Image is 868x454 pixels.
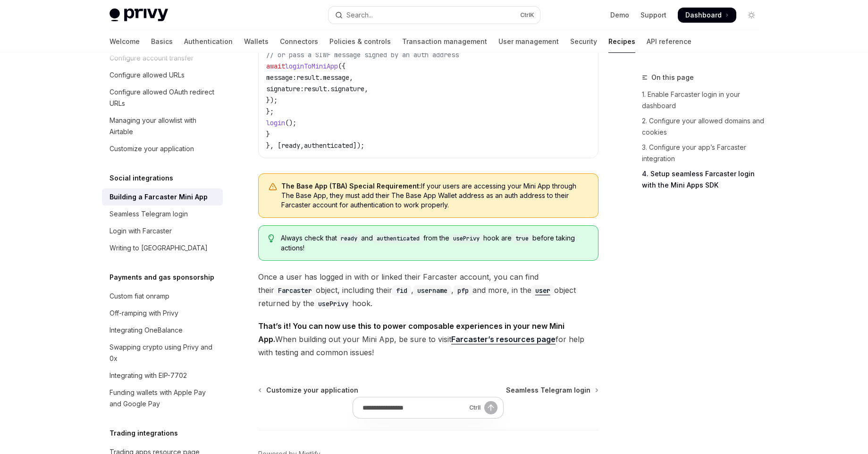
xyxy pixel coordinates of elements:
[110,191,208,203] div: Building a Farcaster Mini App
[266,141,281,150] span: }, [
[451,334,556,344] a: Farcaster’s resources page
[110,325,183,336] div: Integrating OneBalance
[285,119,296,127] span: ();
[449,234,483,243] code: usePrivy
[319,73,323,82] span: .
[110,308,178,319] div: Off-ramping with Privy
[329,7,540,24] button: Open search
[610,10,629,20] a: Demo
[314,299,352,309] code: usePrivy
[266,385,358,395] span: Customize your application
[304,85,327,93] span: result
[102,339,223,367] a: Swapping crypto using Privy and 0x
[102,322,223,339] a: Integrating OneBalance
[337,234,361,243] code: ready
[647,30,691,53] a: API reference
[102,188,223,206] a: Building a Farcaster Mini App
[327,85,330,93] span: .
[280,30,318,53] a: Connectors
[349,73,353,82] span: ,
[266,107,274,116] span: };
[258,270,598,310] span: Once a user has logged in with or linked their Farcaster account, you can find their object, incl...
[102,223,223,240] a: Login with Farcaster
[110,291,169,302] div: Custom fiat onramp
[642,113,767,140] a: 2. Configure your allowed domains and cookies
[531,285,554,295] a: user
[184,30,233,53] a: Authentication
[268,182,278,192] svg: Warning
[678,8,736,23] a: Dashboard
[392,285,411,296] code: fid
[102,384,223,412] a: Funding wallets with Apple Pay and Google Pay
[330,85,364,93] span: signature
[329,30,391,53] a: Policies & controls
[642,87,767,113] a: 1. Enable Farcaster login in your dashboard
[258,319,598,359] span: When building out your Mini App, be sure to visit for help with testing and common issues!
[642,166,767,193] a: 4. Setup seamless Farcaster login with the Mini Apps SDK
[373,234,423,243] code: authenticated
[353,141,364,150] span: ]);
[281,182,421,190] strong: The Base App (TBA) Special Requirement:
[268,234,275,243] svg: Tip
[285,62,338,70] span: loginToMiniApp
[266,62,285,70] span: await
[281,141,300,150] span: ready
[304,141,353,150] span: authenticated
[506,385,590,395] span: Seamless Telegram login
[651,72,694,83] span: On this page
[110,115,217,137] div: Managing your allowlist with Airtable
[281,233,588,253] span: Always check that and from the hook are before taking actions!
[110,30,140,53] a: Welcome
[274,285,316,296] code: Farcaster
[512,234,532,243] code: true
[266,130,270,138] span: }
[110,342,217,364] div: Swapping crypto using Privy and 0x
[346,9,373,21] div: Search...
[259,385,358,395] a: Customize your application
[506,385,598,395] a: Seamless Telegram login
[110,387,217,410] div: Funding wallets with Apple Pay and Google Pay
[110,69,185,81] div: Configure allowed URLs
[266,119,285,127] span: login
[110,225,172,237] div: Login with Farcaster
[642,140,767,166] a: 3. Configure your app’s Farcaster integration
[300,141,304,150] span: ,
[258,321,565,344] strong: That’s it! You can now use this to power composable experiences in your new Mini App.
[110,428,178,439] h5: Trading integrations
[102,84,223,112] a: Configure allowed OAuth redirect URLs
[102,288,223,305] a: Custom fiat onramp
[364,85,368,93] span: ,
[413,285,451,296] code: username
[110,208,188,220] div: Seamless Telegram login
[151,30,173,53] a: Basics
[608,30,635,53] a: Recipes
[102,305,223,322] a: Off-ramping with Privy
[102,112,223,140] a: Managing your allowlist with Airtable
[520,11,534,19] span: Ctrl K
[102,367,223,384] a: Integrating with EIP-7702
[531,285,554,296] code: user
[266,85,304,93] span: signature:
[744,8,759,23] button: Toggle dark mode
[110,86,217,109] div: Configure allowed OAuth redirect URLs
[110,9,168,22] img: light logo
[296,73,319,82] span: result
[102,206,223,223] a: Seamless Telegram login
[402,30,487,53] a: Transaction management
[640,10,666,20] a: Support
[102,240,223,257] a: Writing to [GEOGRAPHIC_DATA]
[454,285,472,296] code: pfp
[338,62,346,70] span: ({
[110,242,208,254] div: Writing to [GEOGRAPHIC_DATA]
[362,397,465,418] input: Ask a question...
[266,51,459,59] span: // or pass a SIWF message signed by an auth address
[281,181,589,210] span: If your users are accessing your Mini App through The Base App, they must add their The Base App ...
[266,96,278,104] span: });
[266,73,296,82] span: message:
[570,30,597,53] a: Security
[110,172,173,184] h5: Social integrations
[498,30,559,53] a: User management
[323,73,349,82] span: message
[685,10,722,20] span: Dashboard
[110,143,194,154] div: Customize your application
